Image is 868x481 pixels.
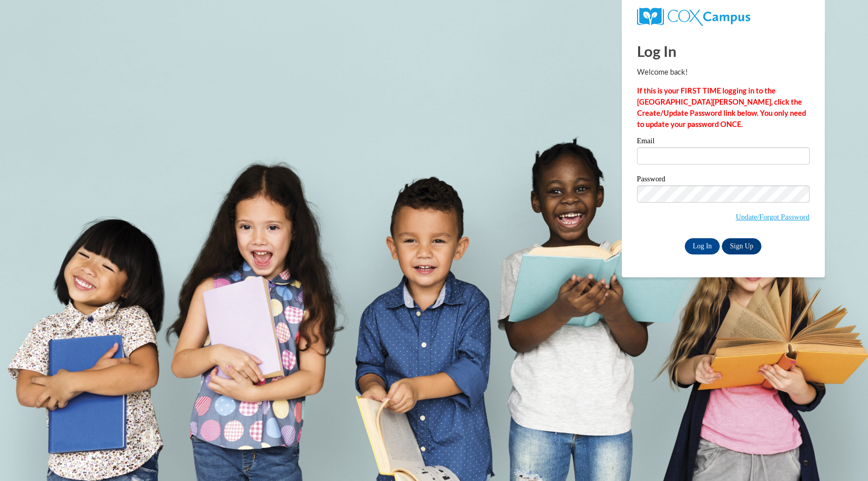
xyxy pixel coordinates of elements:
[637,8,750,26] img: COX Campus
[637,12,750,20] a: COX Campus
[637,67,810,78] p: Welcome back!
[685,238,720,254] input: Log In
[722,238,761,254] a: Sign Up
[736,213,809,221] a: Update/Forgot Password
[637,175,810,185] label: Password
[637,86,806,129] strong: If this is your FIRST TIME logging in to the [GEOGRAPHIC_DATA][PERSON_NAME], click the Create/Upd...
[637,137,810,147] label: Email
[637,41,810,61] h1: Log In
